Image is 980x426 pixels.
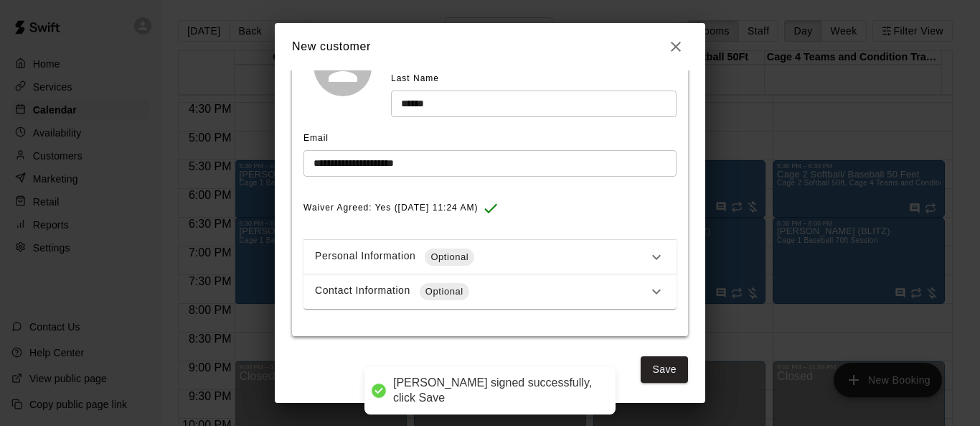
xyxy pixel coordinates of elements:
[303,133,329,143] span: Email
[303,197,478,220] span: Waiver Agreed: Yes ([DATE] 11:24 AM)
[303,240,677,274] div: Personal InformationOptional
[315,283,648,300] div: Contact Information
[641,356,688,383] button: Save
[292,37,371,56] h6: New customer
[420,284,469,299] span: Optional
[391,73,439,83] span: Last Name
[303,274,677,309] div: Contact InformationOptional
[393,376,601,406] div: [PERSON_NAME] signed successfully, click Save
[425,250,474,264] span: Optional
[315,249,648,266] div: Personal Information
